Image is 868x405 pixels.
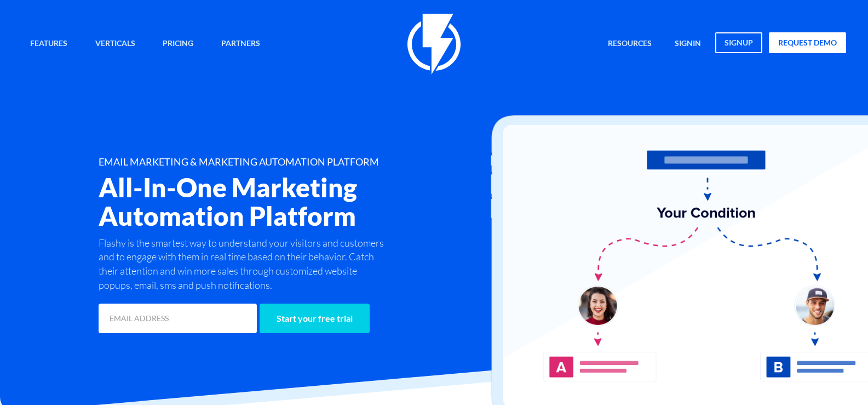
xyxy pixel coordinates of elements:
[154,32,202,56] a: Pricing
[666,32,709,56] a: signin
[87,32,143,56] a: Verticals
[99,173,495,231] h2: All-In-One Marketing Automation Platform
[22,32,76,56] a: Features
[99,236,391,293] p: Flashy is the smartest way to understand your visitors and customers and to engage with them in r...
[99,304,257,333] input: EMAIL ADDRESS
[600,32,660,56] a: Resources
[769,32,846,53] a: request demo
[715,32,762,53] a: signup
[213,32,268,56] a: Partners
[99,157,495,168] h1: EMAIL MARKETING & MARKETING AUTOMATION PLATFORM
[260,304,370,333] input: Start your free trial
